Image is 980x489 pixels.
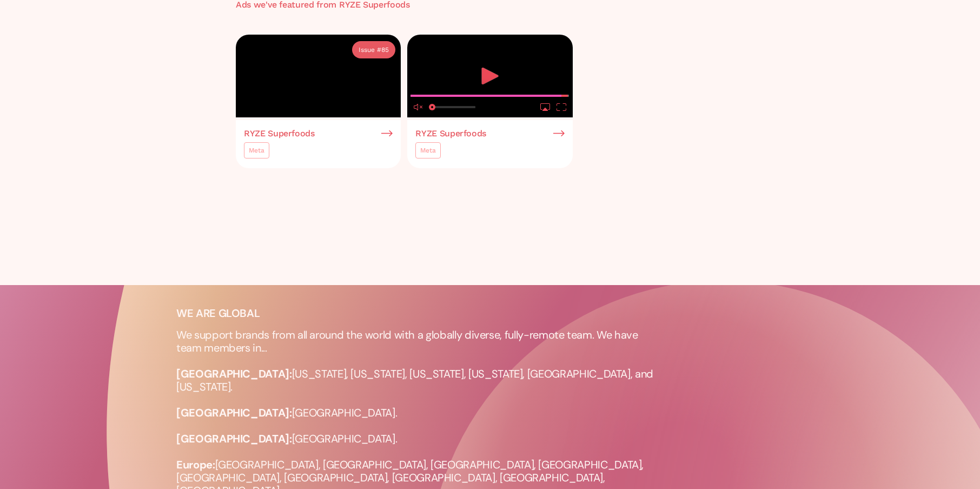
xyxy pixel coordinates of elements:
[244,129,393,138] a: RYZE Superfoods
[244,129,315,138] h3: RYZE Superfoods
[415,129,564,138] a: RYZE Superfoods
[359,44,381,55] div: Issue #
[176,432,292,446] strong: [GEOGRAPHIC_DATA]:
[176,458,215,472] strong: Europe:
[352,41,395,58] a: Issue #85
[415,129,486,138] h3: RYZE Superfoods
[176,406,292,420] strong: [GEOGRAPHIC_DATA]:
[176,307,403,320] p: WE ARE GLOBAL
[176,367,292,381] strong: [GEOGRAPHIC_DATA]:
[244,142,269,158] a: Meta
[249,145,264,156] div: Meta
[415,142,441,158] a: Meta
[381,44,389,55] div: 85
[420,145,436,156] div: Meta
